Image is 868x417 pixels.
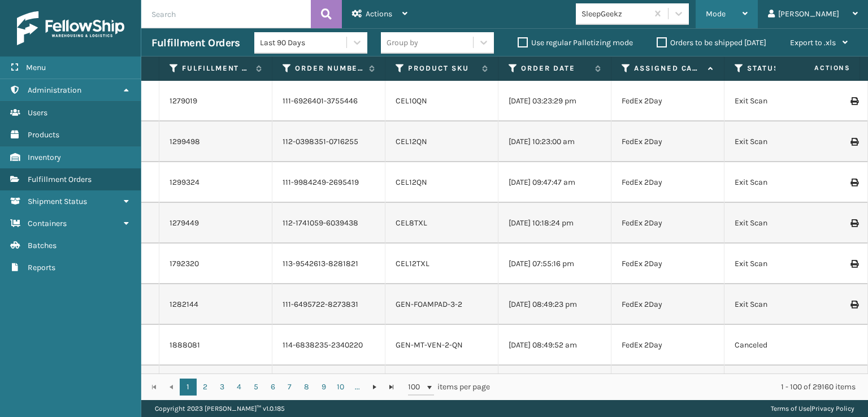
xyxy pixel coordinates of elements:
[28,197,87,206] span: Shipment Status
[155,400,285,417] p: Copyright 2023 [PERSON_NAME]™ v 1.0.185
[498,81,611,121] td: [DATE] 03:23:29 pm
[611,366,724,406] td: FedEx 2Day
[611,162,724,203] td: FedEx 2Day
[272,366,385,406] td: 111-6790017-6100241
[396,259,429,268] a: CEL12TXL
[611,284,724,325] td: FedEx 2Day
[634,63,702,73] label: Assigned Carrier Service
[248,379,264,396] a: 5
[396,340,463,350] a: GEN-MT-VEN-2-QN
[706,9,726,19] span: Mode
[281,379,298,396] a: 7
[28,175,92,184] span: Fulfillment Orders
[151,36,240,50] h3: Fulfillment Orders
[611,244,724,284] td: FedEx 2Day
[498,366,611,406] td: [DATE] 10:44:16 pm
[724,244,837,284] td: Exit Scan
[396,299,462,309] a: GEN-FOAMPAD-3-2
[272,203,385,244] td: 112-1741059-6039438
[779,59,857,77] span: Actions
[272,284,385,325] td: 111-6495722-8273831
[498,325,611,366] td: [DATE] 08:49:52 am
[408,381,425,393] span: 100
[272,244,385,284] td: 113-9542613-8281821
[387,37,418,49] div: Group by
[850,138,857,146] i: Print Label
[724,325,837,366] td: Canceled
[790,38,836,47] span: Export to .xls
[349,379,366,396] a: ...
[180,379,197,396] a: 1
[724,203,837,244] td: Exit Scan
[850,97,857,105] i: Print Label
[28,108,47,118] span: Users
[26,63,46,72] span: Menu
[264,379,281,396] a: 6
[315,379,332,396] a: 9
[170,258,199,270] a: 1792320
[771,400,854,417] div: |
[521,63,589,73] label: Order Date
[370,383,379,392] span: Go to the next page
[231,379,248,396] a: 4
[28,85,81,95] span: Administration
[170,299,198,310] a: 1282144
[387,383,396,392] span: Go to the last page
[272,162,385,203] td: 111-9984249-2695419
[396,137,427,146] a: CEL12QN
[611,121,724,162] td: FedEx 2Day
[611,325,724,366] td: FedEx 2Day
[657,38,766,47] label: Orders to be shipped [DATE]
[498,244,611,284] td: [DATE] 07:55:16 pm
[28,153,61,162] span: Inventory
[408,379,491,396] span: items per page
[518,38,633,47] label: Use regular Palletizing mode
[724,81,837,121] td: Exit Scan
[850,301,857,309] i: Print Label
[28,263,55,272] span: Reports
[366,9,392,19] span: Actions
[214,379,231,396] a: 3
[182,63,250,73] label: Fulfillment Order Id
[724,366,837,406] td: Exit Scan
[295,63,363,73] label: Order Number
[771,405,810,412] a: Terms of Use
[383,379,400,396] a: Go to the last page
[850,260,857,268] i: Print Label
[581,8,649,20] div: SleepGeekz
[724,121,837,162] td: Exit Scan
[498,121,611,162] td: [DATE] 10:23:00 am
[170,177,199,188] a: 1299324
[170,218,199,229] a: 1279449
[272,325,385,366] td: 114-6838235-2340220
[170,340,200,351] a: 1888081
[272,81,385,121] td: 111-6926401-3755446
[332,379,349,396] a: 10
[28,241,57,250] span: Batches
[611,203,724,244] td: FedEx 2Day
[850,219,857,227] i: Print Label
[506,381,856,393] div: 1 - 100 of 29160 items
[498,284,611,325] td: [DATE] 08:49:23 pm
[170,136,200,147] a: 1299498
[724,162,837,203] td: Exit Scan
[28,219,67,228] span: Containers
[747,63,815,73] label: Status
[28,130,59,140] span: Products
[272,121,385,162] td: 112-0398351-0716255
[811,405,854,412] a: Privacy Policy
[396,96,427,106] a: CEL10QN
[408,63,476,73] label: Product SKU
[396,177,427,187] a: CEL12QN
[498,162,611,203] td: [DATE] 09:47:47 am
[498,203,611,244] td: [DATE] 10:18:24 pm
[611,81,724,121] td: FedEx 2Day
[396,218,427,228] a: CEL8TXL
[850,179,857,186] i: Print Label
[170,95,197,107] a: 1279019
[17,11,124,45] img: logo
[260,37,348,49] div: Last 90 Days
[298,379,315,396] a: 8
[724,284,837,325] td: Exit Scan
[366,379,383,396] a: Go to the next page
